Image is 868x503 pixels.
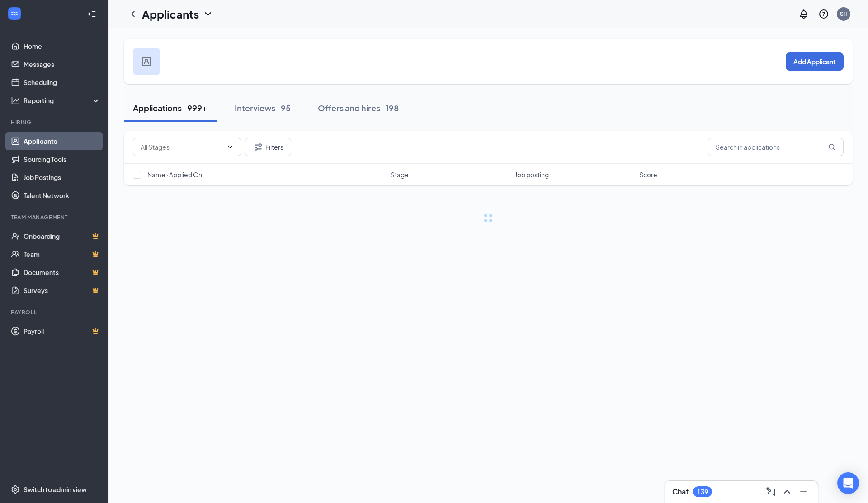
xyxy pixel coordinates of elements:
[24,281,101,299] a: SurveysCrown
[24,263,101,281] a: DocumentsCrown
[24,55,101,73] a: Messages
[796,484,811,499] button: Minimize
[798,9,809,19] svg: Notifications
[697,488,708,496] div: 139
[141,142,223,152] input: All Stages
[780,484,794,499] button: ChevronUp
[798,486,809,497] svg: Minimize
[515,170,549,179] span: Job posting
[24,73,101,91] a: Scheduling
[786,52,844,71] button: Add Applicant
[828,143,835,151] svg: MagnifyingGlass
[10,9,19,18] svg: WorkstreamLogo
[142,6,199,22] h1: Applicants
[837,472,859,494] div: Open Intercom Messenger
[782,486,793,497] svg: ChevronUp
[203,9,213,19] svg: ChevronDown
[245,138,291,156] button: Filter Filters
[253,142,264,152] svg: Filter
[226,143,234,151] svg: ChevronDown
[147,170,202,179] span: Name · Applied On
[318,102,399,114] div: Offers and hires · 198
[24,96,101,105] div: Reporting
[24,37,101,55] a: Home
[639,170,657,179] span: Score
[127,9,138,19] svg: ChevronLeft
[24,186,101,204] a: Talent Network
[765,486,776,497] svg: ComposeMessage
[24,168,101,186] a: Job Postings
[11,119,99,126] div: Hiring
[708,138,844,156] input: Search in applications
[24,150,101,168] a: Sourcing Tools
[87,9,96,19] svg: Collapse
[24,322,101,340] a: PayrollCrown
[391,170,409,179] span: Stage
[133,102,208,114] div: Applications · 999+
[24,245,101,263] a: TeamCrown
[24,132,101,150] a: Applicants
[11,485,20,494] svg: Settings
[11,214,99,221] div: Team Management
[818,9,829,19] svg: QuestionInfo
[840,10,848,18] div: SH
[764,484,778,499] button: ComposeMessage
[24,227,101,245] a: OnboardingCrown
[235,102,291,114] div: Interviews · 95
[11,308,99,316] div: Payroll
[142,57,151,66] img: user icon
[24,485,87,494] div: Switch to admin view
[11,96,20,105] svg: Analysis
[672,487,689,497] h3: Chat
